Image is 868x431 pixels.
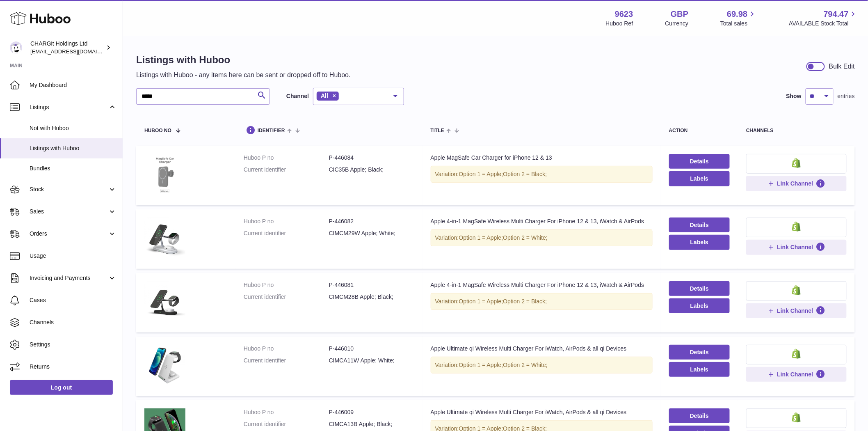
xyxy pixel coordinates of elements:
[30,186,108,193] span: Stock
[431,128,444,133] span: title
[329,408,414,416] dd: P-446009
[244,166,329,174] dt: Current identifier
[824,9,849,20] span: 794.47
[30,296,116,304] span: Cases
[503,171,547,177] span: Option 2 = Black;
[321,92,328,99] span: All
[329,154,414,162] dd: P-446084
[30,341,116,348] span: Settings
[746,303,847,318] button: Link Channel
[329,218,414,225] dd: P-446082
[669,154,730,169] a: Details
[669,298,730,313] button: Labels
[30,319,116,326] span: Channels
[727,9,747,20] span: 69.98
[329,420,414,428] dd: CIMCA13B Apple; Black;
[503,362,548,368] span: Option 2 = White;
[746,240,847,254] button: Link Channel
[30,81,116,89] span: My Dashboard
[792,413,801,422] img: shopify-small.png
[777,243,813,251] span: Link Channel
[669,281,730,296] a: Details
[669,128,730,133] div: action
[329,345,414,353] dd: P-446010
[789,20,858,28] span: AVAILABLE Stock Total
[431,218,653,225] div: Apple 4-in-1 MagSafe Wireless Multi Charger For iPhone 12 & 13, iWatch & AirPods
[244,229,329,237] dt: Current identifier
[746,176,847,191] button: Link Channel
[669,171,730,186] button: Labels
[665,20,689,28] div: Currency
[144,218,185,259] img: Apple 4-in-1 MagSafe Wireless Multi Charger For iPhone 12 & 13, iWatch & AirPods
[792,349,801,359] img: shopify-small.png
[244,293,329,301] dt: Current identifier
[459,234,503,241] span: Option 1 = Apple;
[503,234,548,241] span: Option 2 = White;
[838,92,855,100] span: entries
[144,345,185,386] img: Apple Ultimate qi Wireless Multi Charger For iWatch, AirPods & all qi Devices
[503,298,547,305] span: Option 2 = Black;
[10,41,22,54] img: internalAdmin-9623@internal.huboo.com
[329,357,414,365] dd: CIMCA11W Apple; White;
[777,307,813,314] span: Link Channel
[136,71,351,80] p: Listings with Huboo - any items here can be sent or dropped off to Huboo.
[789,9,858,28] a: 794.47 AVAILABLE Stock Total
[459,171,503,177] span: Option 1 = Apple;
[10,380,113,395] a: Log out
[459,298,503,305] span: Option 1 = Apple;
[720,20,757,28] span: Total sales
[244,408,329,416] dt: Huboo P no
[329,229,414,237] dd: CIMCM29W Apple; White;
[829,62,855,71] div: Bulk Edit
[30,208,108,215] span: Sales
[30,252,116,260] span: Usage
[669,408,730,423] a: Details
[777,371,813,378] span: Link Channel
[329,166,414,174] dd: CIC35B Apple; Black;
[746,128,847,133] div: channels
[606,20,633,28] div: Huboo Ref
[669,345,730,360] a: Details
[30,40,104,55] div: CHARGit Holdings Ltd
[244,218,329,225] dt: Huboo P no
[669,362,730,377] button: Labels
[30,230,108,238] span: Orders
[746,367,847,382] button: Link Channel
[30,165,116,172] span: Bundles
[431,281,653,289] div: Apple 4-in-1 MagSafe Wireless Multi Charger For iPhone 12 & 13, iWatch & AirPods
[431,229,653,246] div: Variation:
[30,274,108,282] span: Invoicing and Payments
[431,357,653,374] div: Variation:
[431,345,653,353] div: Apple Ultimate qi Wireless Multi Charger For iWatch, AirPods & all qi Devices
[30,124,116,132] span: Not with Huboo
[244,357,329,365] dt: Current identifier
[459,362,503,368] span: Option 1 = Apple;
[30,103,108,111] span: Listings
[144,154,185,195] img: Apple MagSafe Car Charger for iPhone 12 & 13
[792,285,801,295] img: shopify-small.png
[329,281,414,289] dd: P-446081
[30,144,116,152] span: Listings with Huboo
[136,53,351,66] h1: Listings with Huboo
[671,9,688,20] strong: GBP
[431,166,653,183] div: Variation:
[431,408,653,416] div: Apple Ultimate qi Wireless Multi Charger For iWatch, AirPods & all qi Devices
[30,48,121,55] span: [EMAIL_ADDRESS][DOMAIN_NAME]
[244,154,329,162] dt: Huboo P no
[792,222,801,232] img: shopify-small.png
[244,345,329,353] dt: Huboo P no
[431,154,653,162] div: Apple MagSafe Car Charger for iPhone 12 & 13
[786,92,802,100] label: Show
[669,235,730,250] button: Labels
[144,128,171,133] span: Huboo no
[615,9,633,20] strong: 9623
[258,128,285,133] span: identifier
[777,180,813,187] span: Link Channel
[720,9,757,28] a: 69.98 Total sales
[792,158,801,168] img: shopify-small.png
[286,92,309,100] label: Channel
[431,293,653,310] div: Variation:
[244,420,329,428] dt: Current identifier
[669,218,730,232] a: Details
[329,293,414,301] dd: CIMCM28B Apple; Black;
